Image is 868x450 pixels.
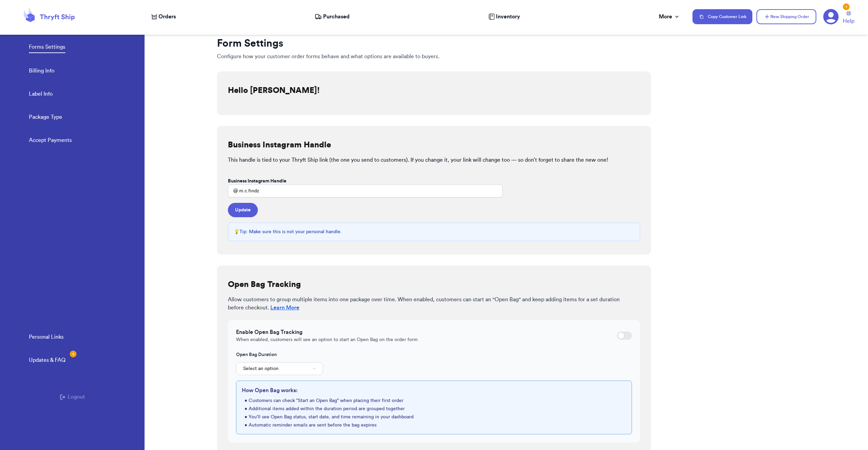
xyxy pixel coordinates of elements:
a: Package Type [29,113,62,123]
a: Inventory [488,13,520,21]
a: Label Info [29,90,53,99]
a: Help [843,11,854,25]
span: Select an option [243,365,279,372]
button: Copy Customer Link [692,9,752,24]
h4: Enable Open Bag Tracking [236,328,418,336]
li: • You'll see Open Bag status, start date, and time remaining in your dashboard [245,414,626,420]
button: Logout [60,393,85,401]
a: Updates & FAQ2 [29,356,66,366]
h2: Hello [PERSON_NAME]! [228,85,320,96]
label: Business Instagram Handle [228,178,286,184]
p: This handle is tied to your Thryft Ship link (the one you send to customers). If you change it, y... [228,156,640,164]
h1: Form Settings [217,37,651,50]
a: Forms Settings [29,43,65,53]
span: Inventory [496,13,520,21]
a: Purchased [315,13,350,21]
div: 1 [843,3,850,10]
p: When enabled, customers will see an option to start an Open Bag on the order form [236,336,418,343]
button: Select an option [236,362,323,375]
a: Personal Links [29,333,64,342]
a: 1 [823,9,839,25]
span: Help [843,17,854,25]
span: Purchased [323,13,350,21]
a: Billing Info [29,67,54,76]
h2: Open Bag Tracking [228,280,301,289]
button: New Shipping Order [756,9,816,24]
div: More [659,13,680,21]
h2: Business Instagram Handle [228,140,331,150]
li: • Customers can check "Start an Open Bag" when placing their first order [245,397,626,404]
a: Accept Payments [29,136,72,146]
li: • Automatic reminder emails are sent before the bag expires [245,422,626,429]
label: Open Bag Duration [236,351,632,358]
p: 💡 Tip: Make sure this is not your personal handle. [234,228,342,235]
div: Updates & FAQ [29,356,66,364]
h5: How Open Bag works: [242,386,626,395]
li: • Additional items added within the duration period are grouped together [245,405,626,412]
div: @ [228,184,238,197]
p: Allow customers to group multiple items into one package over time. When enabled, customers can s... [228,295,635,312]
span: Orders [158,13,176,21]
p: Configure how your customer order forms behave and what options are available to buyers. [217,52,651,61]
a: Orders [151,13,176,21]
a: Learn More [270,305,299,310]
button: Update [228,203,258,217]
div: 2 [70,351,77,357]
